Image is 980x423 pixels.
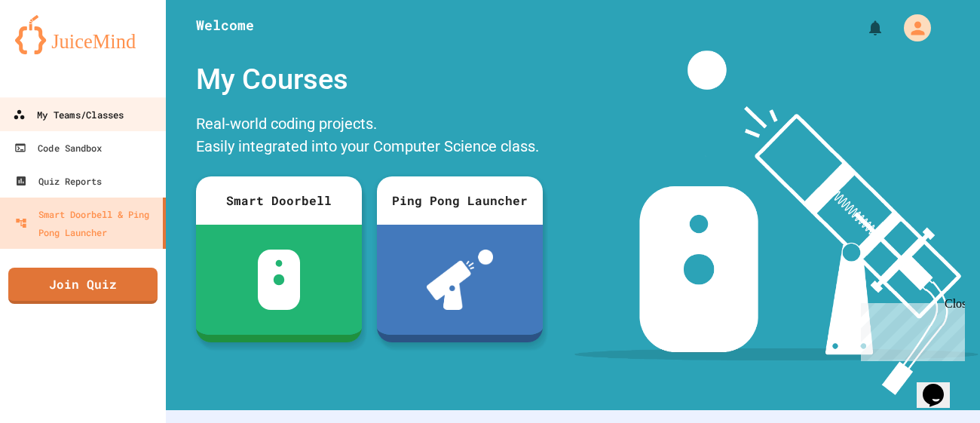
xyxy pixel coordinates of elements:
[15,205,157,241] div: Smart Doorbell & Ping Pong Launcher
[196,176,362,225] div: Smart Doorbell
[6,6,104,96] div: Chat with us now!Close
[15,15,151,54] img: logo-orange.svg
[15,172,102,190] div: Quiz Reports
[8,268,158,304] a: Join Quiz
[838,15,888,41] div: My Notifications
[888,11,935,45] div: My Account
[574,51,978,395] img: banner-image-my-projects.png
[13,106,124,124] div: My Teams/Classes
[258,250,301,310] img: sdb-white.svg
[855,297,965,361] iframe: chat widget
[188,51,550,109] div: My Courses
[188,109,550,165] div: Real-world coding projects. Easily integrated into your Computer Science class.
[917,363,965,408] iframe: chat widget
[14,139,102,157] div: Code Sandbox
[427,250,494,310] img: ppl-with-ball.png
[377,176,543,225] div: Ping Pong Launcher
